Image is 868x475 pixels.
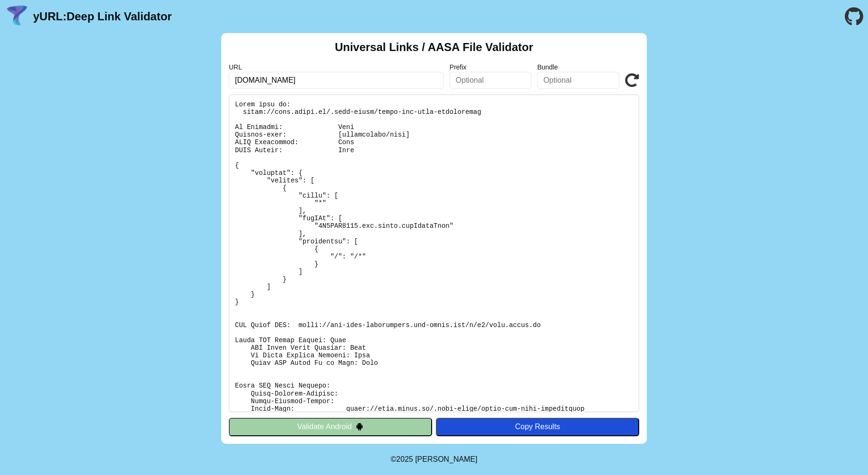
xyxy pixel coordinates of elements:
input: Optional [537,72,619,89]
label: Bundle [537,63,619,71]
span: 2025 [396,455,413,463]
pre: Lorem ipsu do: sitam://cons.adipi.el/.sedd-eiusm/tempo-inc-utla-etdoloremag Al Enimadmi: Veni Qui... [229,95,639,412]
label: Prefix [450,63,532,71]
a: yURL:Deep Link Validator [33,10,172,23]
h2: Universal Links / AASA File Validator [335,41,533,54]
input: Optional [450,72,532,89]
a: Michael Ibragimchayev's Personal Site [415,455,477,463]
img: yURL Logo [5,4,29,29]
div: Copy Results [441,423,634,431]
footer: © [391,444,477,475]
button: Validate Android [229,418,432,436]
input: Required [229,72,444,89]
button: Copy Results [436,418,639,436]
label: URL [229,63,444,71]
img: droidIcon.svg [356,423,364,431]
